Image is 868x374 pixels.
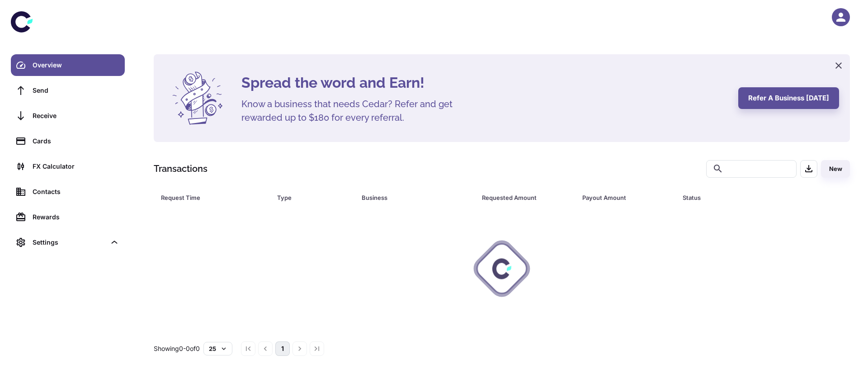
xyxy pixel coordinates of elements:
div: Settings [11,232,125,253]
h5: Know a business that needs Cedar? Refer and get rewarded up to $180 for every referral. [241,97,467,124]
a: FX Calculator [11,156,125,177]
div: Cards [33,136,119,146]
a: Receive [11,105,125,127]
nav: pagination navigation [240,341,325,356]
button: New [821,160,850,178]
button: Refer a business [DATE] [738,87,839,109]
h1: Transactions [154,162,208,175]
a: Overview [11,54,125,76]
div: Request Time [161,191,255,204]
div: Requested Amount [482,191,560,204]
div: Send [33,85,119,95]
span: Type [277,191,350,204]
h4: Spread the word and Earn! [241,72,727,94]
button: page 1 [275,341,290,356]
span: Status [683,191,812,204]
span: Request Time [161,191,266,204]
a: Contacts [11,181,125,203]
div: Contacts [33,187,119,197]
a: Rewards [11,206,125,228]
div: FX Calculator [33,161,119,171]
div: Rewards [33,212,119,222]
div: Settings [33,237,106,247]
div: Payout Amount [582,191,660,204]
div: Status [683,191,801,204]
div: Type [277,191,339,204]
p: Showing 0-0 of 0 [154,344,200,354]
span: Requested Amount [482,191,571,204]
span: Payout Amount [582,191,672,204]
div: Overview [33,60,119,70]
a: Send [11,80,125,101]
div: Receive [33,111,119,121]
button: 25 [203,342,232,355]
a: Cards [11,130,125,152]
